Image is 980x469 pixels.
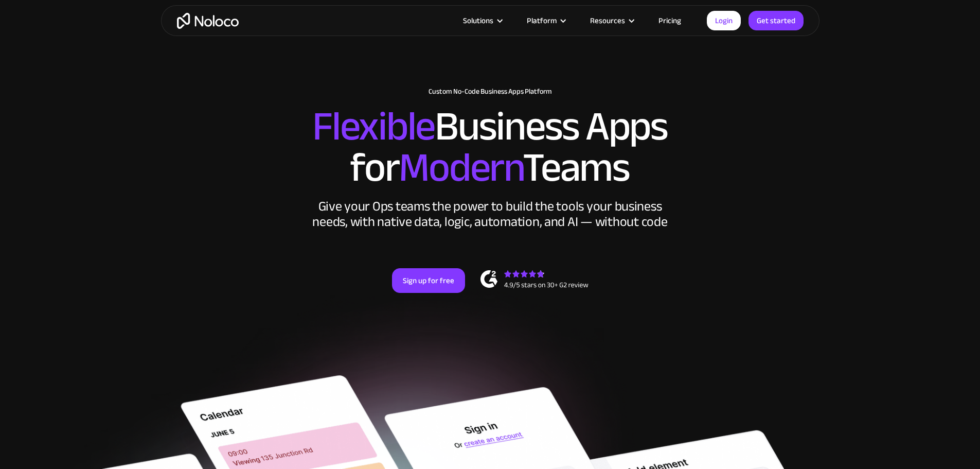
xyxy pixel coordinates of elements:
div: Platform [514,14,577,27]
div: Resources [577,14,646,27]
a: Pricing [646,14,694,27]
div: Solutions [463,14,493,27]
div: Platform [527,14,557,27]
a: Get started [749,11,804,30]
a: home [177,13,239,29]
div: Solutions [450,14,514,27]
h1: Custom No-Code Business Apps Platform [171,88,809,96]
span: Modern [399,129,523,206]
div: Give your Ops teams the power to build the tools your business needs, with native data, logic, au... [310,199,670,230]
a: Sign up for free [392,268,465,293]
h2: Business Apps for Teams [171,106,809,188]
div: Resources [590,14,625,27]
span: Flexible [312,88,435,165]
a: Login [707,11,741,30]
